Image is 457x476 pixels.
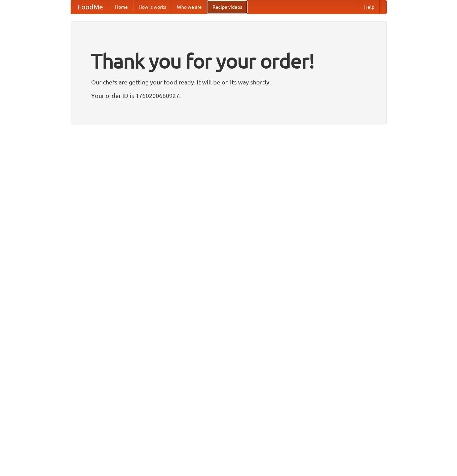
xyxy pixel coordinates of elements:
[359,0,380,14] a: Help
[91,45,366,77] h1: Thank you for your order!
[91,90,366,101] p: Your order ID is 1760200660927.
[71,0,110,14] a: FoodMe
[172,0,207,14] a: Who we are
[207,0,247,14] a: Recipe videos
[133,0,172,14] a: How it works
[91,77,366,87] p: Our chefs are getting your food ready. It will be on its way shortly.
[110,0,133,14] a: Home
